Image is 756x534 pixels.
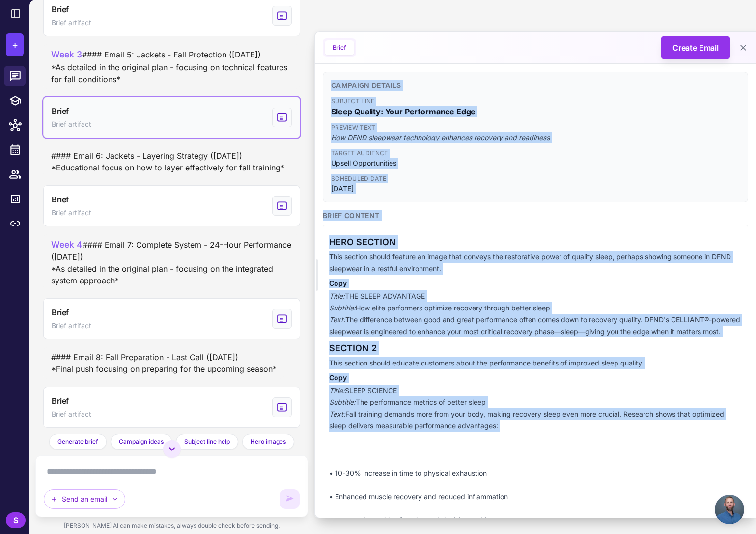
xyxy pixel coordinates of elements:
[43,97,300,138] button: View generated Brief
[12,37,18,52] span: +
[331,97,740,106] span: Subject Line
[329,357,742,369] p: This section should educate customers about the performance benefits of improved sleep quality.
[331,106,740,117] span: Sleep Quality: Your Performance Edge
[119,437,164,446] span: Campaign ideas
[43,387,300,428] button: View generated Brief
[251,437,286,446] span: Hero images
[329,304,356,312] em: Subtitle:
[329,315,345,324] em: Text:
[52,320,91,331] span: Brief artifact
[329,398,356,406] em: Subtitle:
[331,123,740,132] span: Preview Text
[329,290,742,337] p: THE SLEEP ADVANTAGE How elite performers optimize recovery through better sleep The difference be...
[329,235,742,249] h3: HERO SECTION
[52,207,91,218] span: Brief artifact
[329,251,742,275] p: This section should feature an image that conveys the restorative power of quality sleep, perhaps...
[52,17,91,28] span: Brief artifact
[52,307,69,318] span: Brief
[6,512,26,528] div: S
[52,409,91,420] span: Brief artifact
[52,119,91,130] span: Brief artifact
[43,185,300,226] button: View generated Brief
[331,174,740,183] span: Scheduled Date
[43,347,284,379] div: #### Email 8: Fall Preparation - Last Call ([DATE]) *Final push focusing on preparing for the upc...
[51,48,292,84] div: #### Email 5: Jackets - Fall Protection ([DATE]) *As detailed in the original plan - focusing on ...
[49,434,107,450] button: Generate brief
[51,49,82,59] span: Week 3
[6,33,24,56] button: +
[52,105,69,117] span: Brief
[331,132,740,143] span: How DFND sleepwear technology enhances recovery and readiness
[184,437,230,446] span: Subject line help
[329,292,345,300] em: Title:
[51,239,83,250] span: Week 4
[111,434,172,450] button: Campaign ideas
[57,437,98,446] span: Generate brief
[331,149,740,158] span: Target Audience
[52,3,69,15] span: Brief
[35,517,308,534] div: [PERSON_NAME] AI can make mistakes, always double check before sending.
[52,194,69,205] span: Brief
[329,279,742,288] h4: Copy
[715,495,744,524] a: Open chat
[672,42,719,54] span: Create Email
[329,341,742,355] h3: SECTION 2
[176,434,238,450] button: Subject line help
[325,40,354,55] button: Brief
[331,80,740,91] h3: Campaign Details
[331,158,740,169] span: Upsell Opportunities
[242,434,294,450] button: Hero images
[52,395,69,407] span: Brief
[323,210,748,221] h3: Brief Content
[329,410,345,418] em: Text:
[43,146,292,177] div: #### Email 6: Jackets - Layering Strategy ([DATE]) *Educational focus on how to layer effectively...
[329,373,742,383] h4: Copy
[329,386,345,394] em: Title:
[661,36,730,59] button: Create Email
[51,238,292,286] div: #### Email 7: Complete System - 24-Hour Performance ([DATE]) *As detailed in the original plan - ...
[43,298,300,339] button: View generated Brief
[331,183,740,194] span: [DATE]
[44,489,125,509] button: Send an email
